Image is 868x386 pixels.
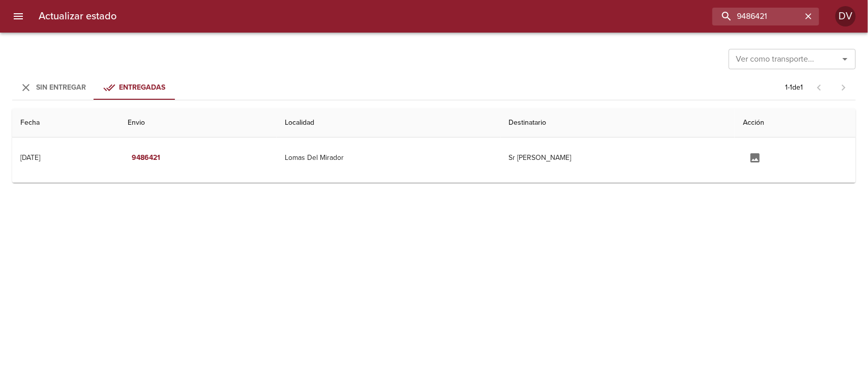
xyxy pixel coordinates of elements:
[501,108,735,137] th: Destinatario
[735,108,856,137] th: Acción
[119,83,166,92] span: Entregadas
[835,6,856,26] div: DV
[132,152,160,164] em: 9486421
[785,82,803,93] p: 1 - 1 de 1
[838,52,852,66] button: Abrir
[6,4,31,29] button: menu
[835,6,856,26] div: Abrir información de usuario
[119,108,277,137] th: Envio
[12,108,856,183] table: Tabla de envíos del cliente
[501,137,735,178] td: Sr [PERSON_NAME]
[39,8,116,24] h6: Actualizar estado
[277,108,500,137] th: Localidad
[12,75,175,100] div: Tabs Envios
[20,153,40,162] div: [DATE]
[807,82,831,92] span: Pagina anterior
[128,149,164,168] button: 9486421
[712,8,802,25] input: buscar
[12,108,119,137] th: Fecha
[743,153,767,161] span: Agregar documentación
[277,137,500,178] td: Lomas Del Mirador
[36,83,86,92] span: Sin Entregar
[831,75,856,100] span: Pagina siguiente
